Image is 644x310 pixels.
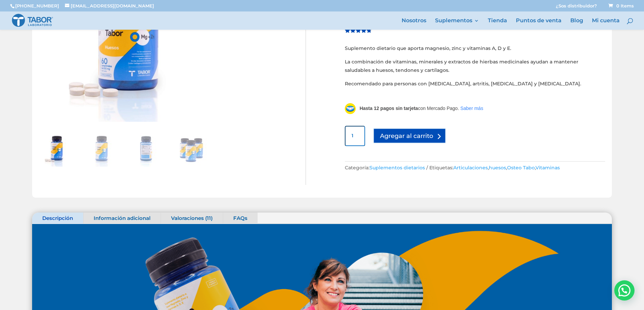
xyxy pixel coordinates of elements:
[84,133,118,167] img: Osteo Tabor frente
[489,165,506,171] a: huesos
[360,106,418,111] b: Hasta 12 pagos sin tarjeta
[345,165,429,171] span: Categoría:
[174,133,208,167] img: Osteo Tabor x3
[345,126,365,146] input: Product quantity
[345,103,356,114] img: mp-logo-hand-shake
[39,133,73,167] img: Osteo Tabor con pastillas
[607,3,634,8] a: 0 Items
[556,4,597,11] a: ¿Sos distribuidor?
[373,128,446,143] button: Agregar al carrito
[453,165,488,171] a: Articulaciones
[345,58,605,80] p: La combinación de vitaminas, minerales y extractos de hierbas medicinales ayudan a mantener salud...
[84,213,161,224] a: Información adicional
[592,18,620,30] a: Mi cuenta
[161,213,223,224] a: Valoraciones (11)
[535,165,560,171] a: Vitaminas
[570,18,583,30] a: Blog
[488,18,507,30] a: Tienda
[516,18,562,30] a: Puntos de venta
[507,165,535,171] a: Osteo Tabo
[15,3,59,8] a: [PHONE_NUMBER]
[609,3,634,8] span: 0 Items
[345,44,605,58] p: Suplemento dietario que aporta magnesio, zinc y vitaminas A, D y E.
[345,80,605,88] p: Recomendado para personas con [MEDICAL_DATA], artritis, [MEDICAL_DATA] y [MEDICAL_DATA].
[11,13,53,28] img: Laboratorio Tabor
[460,106,483,111] a: Saber más
[369,165,425,171] a: Suplementos dietarios
[129,133,163,167] img: Osteo Tabor etiqueta
[435,18,479,30] a: Suplementos
[65,3,154,8] a: [EMAIL_ADDRESS][DOMAIN_NAME]
[360,106,459,111] span: con Mercado Pago.
[223,213,258,224] a: FAQs
[32,213,83,224] a: Descripción
[345,28,372,33] div: Valorado en 4.73 de 5
[429,165,560,171] span: Etiquetas: , , ,
[402,18,426,30] a: Nosotros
